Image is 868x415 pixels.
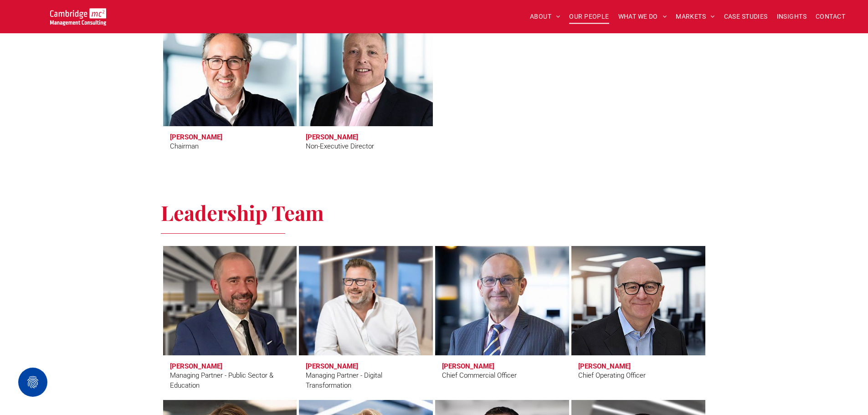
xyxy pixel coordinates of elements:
h3: [PERSON_NAME] [442,362,494,370]
h3: [PERSON_NAME] [170,362,222,370]
a: OUR PEOPLE [565,10,613,24]
a: INSIGHTS [772,10,811,24]
span: Leadership Team [161,199,324,226]
div: Chief Operating Officer [578,370,646,381]
a: WHAT WE DO [614,10,672,24]
a: Tim Passingham | Chairman | Cambridge Management Consulting [159,14,301,129]
a: Craig Cheney | Managing Partner - Public Sector & Education [163,246,297,355]
a: Digital Transformation | Simon Crimp | Managing Partner - Digital Transformation [299,246,433,355]
div: Managing Partner - Digital Transformation [306,370,426,391]
h3: [PERSON_NAME] [306,362,358,370]
a: Andrew Fleming | Chief Operating Officer | Cambridge Management Consulting [571,246,705,355]
div: Non-Executive Director [306,141,374,152]
a: Stuart Curzon | Chief Commercial Officer | Cambridge Management Consulting [435,246,569,355]
a: CONTACT [811,10,850,24]
div: Managing Partner - Public Sector & Education [170,370,290,391]
h3: [PERSON_NAME] [306,133,358,141]
img: Go to Homepage [50,8,106,26]
a: Richard Brown | Non-Executive Director | Cambridge Management Consulting [299,17,433,126]
h3: [PERSON_NAME] [578,362,631,370]
h3: [PERSON_NAME] [170,133,222,141]
a: CASE STUDIES [719,10,772,24]
a: ABOUT [525,10,565,24]
div: Chairman [170,141,199,152]
div: Chief Commercial Officer [442,370,517,381]
a: MARKETS [671,10,719,24]
a: Your Business Transformed | Cambridge Management Consulting [50,10,106,19]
